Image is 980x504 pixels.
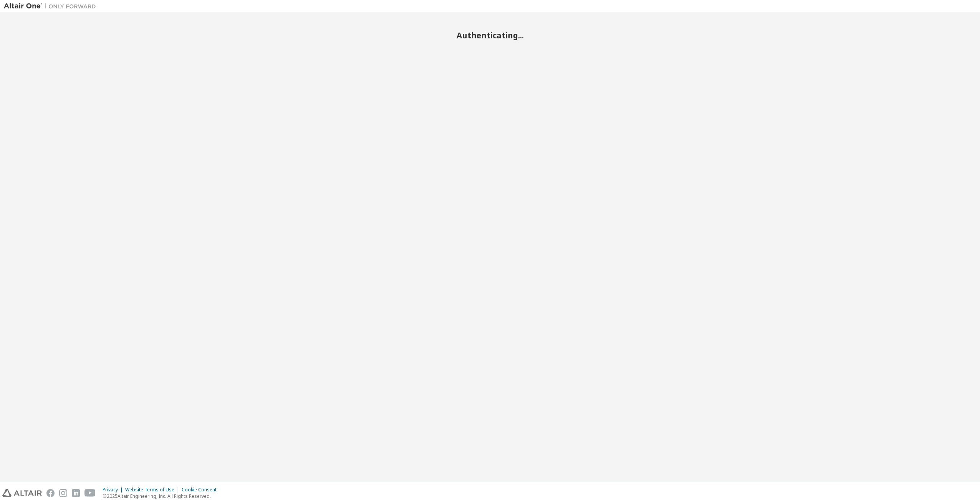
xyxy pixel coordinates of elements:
h2: Authenticating... [4,30,976,40]
img: altair_logo.svg [2,489,42,497]
p: © 2025 Altair Engineering, Inc. All Rights Reserved. [103,493,221,499]
div: Website Terms of Use [125,487,182,493]
img: youtube.svg [84,489,96,497]
div: Cookie Consent [182,487,221,493]
img: Altair One [4,2,100,10]
img: linkedin.svg [72,489,80,497]
img: facebook.svg [46,489,55,497]
div: Privacy [103,487,125,493]
img: instagram.svg [59,489,67,497]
